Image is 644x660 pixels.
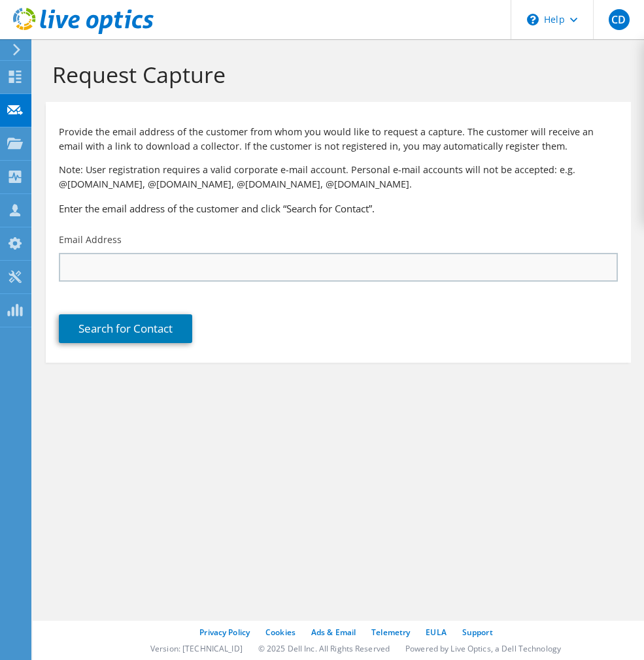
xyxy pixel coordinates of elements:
[311,627,356,638] a: Ads & Email
[462,627,493,638] a: Support
[59,201,618,216] h3: Enter the email address of the customer and click “Search for Contact”.
[59,125,618,154] p: Provide the email address of the customer from whom you would like to request a capture. The cust...
[405,643,561,654] li: Powered by Live Optics, a Dell Technology
[609,9,630,30] span: CD
[59,314,192,343] a: Search for Contact
[527,14,539,25] svg: \n
[265,627,296,638] a: Cookies
[150,643,243,654] li: Version: [TECHNICAL_ID]
[59,163,618,191] p: Note: User registration requires a valid corporate e-mail account. Personal e-mail accounts will ...
[59,233,122,246] label: Email Address
[199,627,250,638] a: Privacy Policy
[258,643,390,654] li: © 2025 Dell Inc. All Rights Reserved
[426,627,446,638] a: EULA
[52,61,618,88] h1: Request Capture
[371,627,410,638] a: Telemetry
